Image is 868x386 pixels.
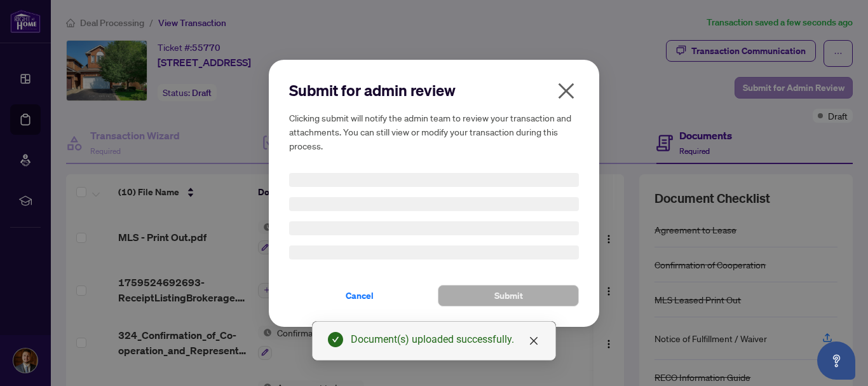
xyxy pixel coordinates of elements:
[556,81,576,101] span: close
[817,341,855,380] button: Open asap
[351,332,540,347] div: Document(s) uploaded successfully.
[289,285,430,307] button: Cancel
[328,332,343,347] span: check-circle
[529,336,539,346] span: close
[289,80,579,100] h2: Submit for admin review
[346,286,374,306] span: Cancel
[527,334,541,348] a: Close
[289,111,579,153] h5: Clicking submit will notify the admin team to review your transaction and attachments. You can st...
[438,285,579,307] button: Submit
